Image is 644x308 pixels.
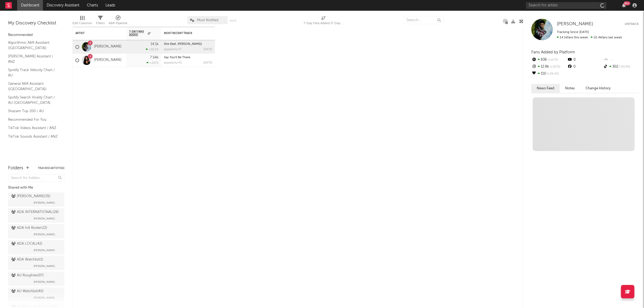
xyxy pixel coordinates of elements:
div: 12.8k [531,63,567,70]
span: [PERSON_NAME] [34,215,55,222]
button: Save [229,19,236,22]
div: Shared with Me [8,185,64,191]
div: ADA Watchlist ( 1 ) [11,256,43,263]
div: +237 % [147,61,159,65]
a: TikTok Sounds Assistant / ANZ [8,134,59,140]
button: Notes [560,84,580,93]
span: +117 % [547,58,558,61]
div: 14.1k [151,42,159,46]
div: A&R Pipeline [109,13,127,29]
div: ADA INTERNATIONAL ( 28 ) [11,209,59,215]
a: TikTok Videos Assistant / ANZ [8,125,59,131]
a: Recommended For You [8,117,59,123]
span: +157 % [549,65,560,68]
div: Recommended [8,32,64,38]
button: Change History [580,84,616,93]
div: popularity: 43 [164,61,182,64]
div: 7-Day Fans Added (7-Day Fans Added) [303,20,344,27]
span: Fans Added by Platform [531,50,575,54]
a: Spotify Track Velocity Chart / AU [8,67,59,78]
div: 836 [531,56,567,63]
a: AU Watchlist(40)[PERSON_NAME] [8,287,64,302]
span: [PERSON_NAME] [34,200,55,206]
span: 14.1k fans this week [557,36,588,39]
span: [PERSON_NAME] [34,247,55,254]
a: [PERSON_NAME] Assistant / ANZ [8,53,59,64]
div: [DATE] [203,61,212,64]
a: ADA Intl Roster(22)[PERSON_NAME] [8,224,64,239]
a: [PERSON_NAME] [94,45,122,49]
div: Edit Columns [72,13,92,29]
button: News Feed [531,84,560,93]
span: Tracking Since: [DATE] [557,31,589,34]
div: 0 [567,56,603,63]
div: Filters [96,13,105,29]
div: 7.54k [150,56,159,59]
span: [PERSON_NAME] [34,231,55,238]
input: Search for folders... [8,174,64,182]
div: AU Roughies ( 97 ) [11,272,44,279]
span: [PERSON_NAME] [34,279,55,285]
button: Untrack [625,21,639,27]
div: 99 + [624,1,630,5]
span: +29.4 % [546,72,559,75]
div: popularity: 47 [164,48,182,51]
a: General A&R Assistant ([GEOGRAPHIC_DATA]) [8,81,59,92]
a: ADA Watchlist(1)[PERSON_NAME] [8,256,64,270]
a: She (feat. [PERSON_NAME]) [164,43,202,46]
div: She (feat. Kurtis Wells) [164,43,212,46]
a: Spotify Search Virality Chart / AU-[GEOGRAPHIC_DATA] [8,94,59,105]
a: ADA INTERNATIONAL(28)[PERSON_NAME] [8,208,64,223]
span: 10.4k fans last week [557,36,622,39]
a: [PERSON_NAME] [557,21,593,27]
div: My Discovery Checklist [8,20,64,27]
button: 99+ [622,3,626,8]
div: AU Watchlist ( 40 ) [11,288,43,295]
input: Search for artists [526,2,606,9]
div: Filters [96,20,105,27]
a: [PERSON_NAME] [94,58,122,63]
a: ADA LOCAL(42)[PERSON_NAME] [8,240,64,254]
div: ADA LOCAL ( 42 ) [11,241,42,247]
div: 110 [531,70,567,77]
div: [DATE] [203,48,212,51]
div: -- [603,56,639,63]
span: [PERSON_NAME] [557,22,593,26]
div: Most Recent Track [164,32,204,35]
button: Tracked Artists(6) [38,167,64,170]
a: Shazam Top 200 / AU [8,108,59,114]
div: Edit Columns [72,20,92,27]
a: Say You'll Be There [164,56,190,59]
div: Artist [75,32,116,35]
div: +35.5 % [146,48,159,51]
span: -93.9 % [618,65,630,68]
a: [PERSON_NAME](35)[PERSON_NAME] [8,192,64,207]
div: [PERSON_NAME] ( 35 ) [11,193,50,200]
div: A&R Pipeline [109,20,127,27]
div: Say You'll Be There [164,56,212,59]
a: AU Roughies(97)[PERSON_NAME] [8,272,64,286]
input: Search... [403,16,444,24]
div: 7-Day Fans Added (7-Day Fans Added) [303,13,344,29]
span: Most Notified [197,19,218,22]
a: Algorithmic A&R Assistant ([GEOGRAPHIC_DATA]) [8,40,59,51]
div: 0 [567,63,603,70]
span: [PERSON_NAME] [34,263,55,269]
span: [PERSON_NAME] [34,295,55,301]
div: ADA Intl Roster ( 22 ) [11,225,47,231]
div: Folders [8,165,23,171]
div: 302 [603,63,639,70]
span: 7-Day Fans Added [129,30,146,36]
